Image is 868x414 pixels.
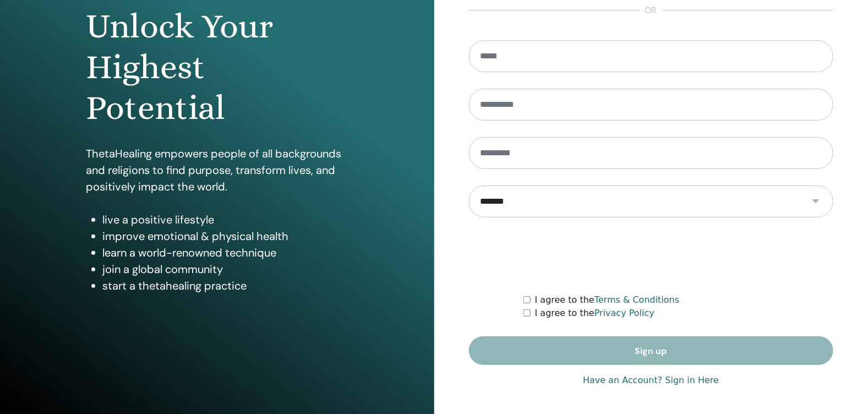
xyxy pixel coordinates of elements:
[594,308,654,318] a: Privacy Policy
[102,277,348,294] li: start a thetahealing practice
[86,6,348,129] h1: Unlock Your Highest Potential
[102,228,348,244] li: improve emotional & physical health
[86,145,348,195] p: ThetaHealing empowers people of all backgrounds and religions to find purpose, transform lives, a...
[102,211,348,228] li: live a positive lifestyle
[567,234,735,277] iframe: reCAPTCHA
[535,293,680,307] label: I agree to the
[583,374,719,387] a: Have an Account? Sign in Here
[640,4,663,17] span: or
[594,295,679,305] a: Terms & Conditions
[102,244,348,261] li: learn a world-renowned technique
[535,307,654,320] label: I agree to the
[102,261,348,277] li: join a global community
